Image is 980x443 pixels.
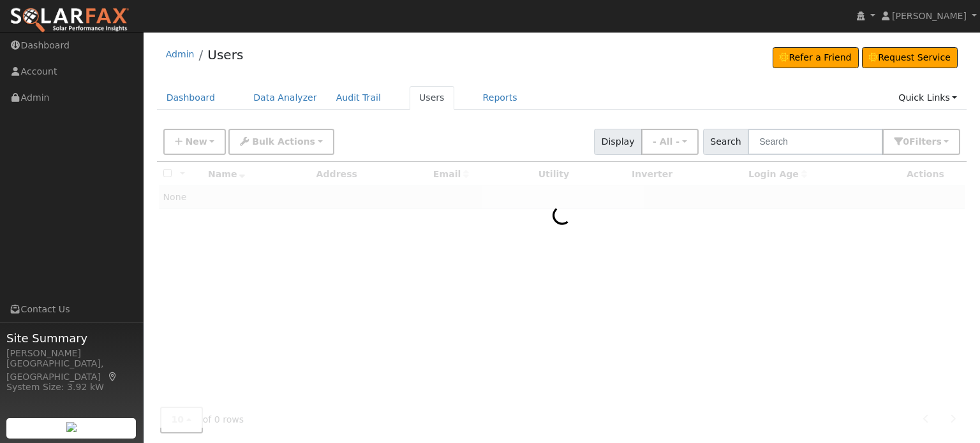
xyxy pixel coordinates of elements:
button: 0Filters [882,129,960,155]
a: Refer a Friend [773,47,859,69]
span: Display [594,129,642,155]
a: Map [107,372,119,382]
span: Filter [909,136,942,147]
a: Reports [473,86,527,110]
div: [GEOGRAPHIC_DATA], [GEOGRAPHIC_DATA] [6,357,137,384]
span: New [185,136,207,147]
div: System Size: 3.92 kW [6,381,137,394]
span: Site Summary [6,330,137,347]
a: Dashboard [157,86,225,110]
button: Bulk Actions [228,129,334,155]
input: Search [748,129,883,155]
img: SolarFax [10,7,130,34]
span: Bulk Actions [252,136,315,147]
span: [PERSON_NAME] [892,11,967,21]
span: Search [703,129,748,155]
a: Request Service [862,47,958,69]
a: Quick Links [889,86,967,110]
button: New [163,129,226,155]
img: retrieve [66,422,77,432]
div: [PERSON_NAME] [6,347,137,360]
a: Audit Trail [327,86,390,110]
a: Users [207,47,243,62]
a: Users [410,86,454,110]
span: s [936,136,941,147]
button: - All - [641,129,699,155]
a: Admin [166,49,195,59]
a: Data Analyzer [244,86,327,110]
